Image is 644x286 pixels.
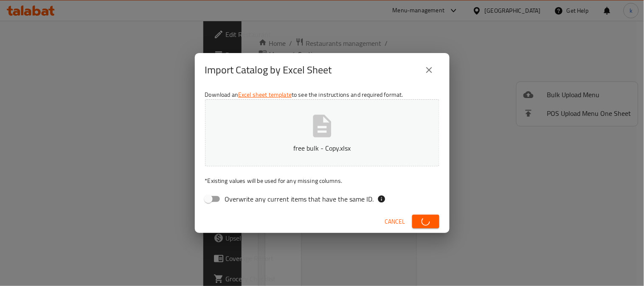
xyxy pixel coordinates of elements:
[195,87,450,210] div: Download an to see the instructions and required format.
[205,99,439,166] button: free bulk - Copy.xlsx
[225,194,374,204] span: Overwrite any current items that have the same ID.
[419,60,439,80] button: close
[205,177,439,185] p: Existing values will be used for any missing columns.
[238,89,292,100] a: Excel sheet template
[382,214,409,230] button: Cancel
[218,143,426,153] p: free bulk - Copy.xlsx
[205,63,332,77] h2: Import Catalog by Excel Sheet
[385,216,405,227] span: Cancel
[377,195,386,203] svg: If the overwrite option isn't selected, then the items that match an existing ID will be ignored ...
